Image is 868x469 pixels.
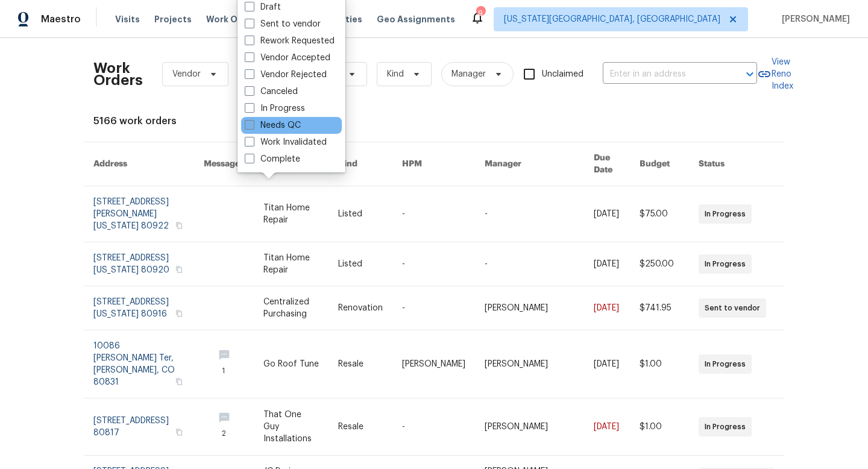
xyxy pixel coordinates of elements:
span: Manager [451,68,486,80]
td: That One Guy Installations [254,398,329,456]
span: Kind [387,68,404,80]
button: Copy Address [174,376,184,387]
td: Titan Home Repair [254,186,329,242]
button: Copy Address [174,308,184,319]
td: - [475,242,584,286]
label: Needs QC [245,119,301,131]
td: Resale [329,398,392,456]
label: Vendor Accepted [245,52,330,64]
td: - [475,186,584,242]
th: Status [689,142,784,186]
td: Resale [329,330,392,398]
button: Copy Address [174,264,184,275]
th: Address [84,142,194,186]
span: Geo Assignments [377,13,455,25]
span: Projects [154,13,192,25]
th: Manager [475,142,584,186]
td: - [392,186,475,242]
span: [PERSON_NAME] [777,13,850,25]
button: Copy Address [174,220,184,231]
span: Vendor [172,68,201,80]
label: Vendor Rejected [245,69,327,81]
span: [US_STATE][GEOGRAPHIC_DATA], [GEOGRAPHIC_DATA] [504,13,720,25]
div: 5166 work orders [93,115,775,127]
th: Due Date [584,142,630,186]
td: - [392,242,475,286]
th: HPM [392,142,475,186]
th: Messages [194,142,254,186]
td: Go Roof Tune [254,330,329,398]
button: Open [741,66,758,83]
label: In Progress [245,102,305,115]
label: Canceled [245,86,298,98]
span: Work Orders [206,13,261,25]
td: Titan Home Repair [254,242,329,286]
td: [PERSON_NAME] [475,330,584,398]
span: Visits [115,13,140,25]
div: 9 [476,7,485,19]
h2: Work Orders [93,62,143,86]
td: - [392,398,475,456]
th: Budget [630,142,689,186]
span: Maestro [41,13,81,25]
th: Kind [329,142,392,186]
label: Rework Requested [245,35,335,47]
label: Sent to vendor [245,18,321,30]
button: Copy Address [174,427,184,438]
td: - [392,286,475,330]
span: Unclaimed [542,68,583,81]
input: Enter in an address [603,65,723,84]
td: Listed [329,186,392,242]
td: Listed [329,242,392,286]
td: [PERSON_NAME] [475,398,584,456]
td: Centralized Purchasing [254,286,329,330]
a: View Reno Index [757,56,793,92]
td: Renovation [329,286,392,330]
label: Draft [245,1,281,13]
td: [PERSON_NAME] [475,286,584,330]
label: Work Invalidated [245,136,327,148]
label: Complete [245,153,300,165]
td: [PERSON_NAME] [392,330,475,398]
